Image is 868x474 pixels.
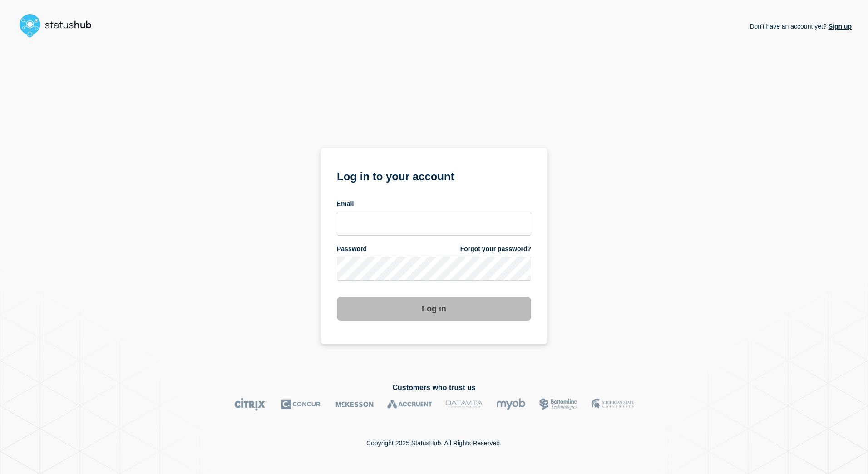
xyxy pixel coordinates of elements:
span: Email [337,200,354,208]
h2: Customers who trust us [16,384,852,392]
img: DataVita logo [446,398,483,411]
h1: Log in to your account [337,167,531,184]
img: myob logo [496,398,526,411]
img: McKesson logo [335,398,374,411]
a: Sign up [827,23,852,30]
button: Log in [337,297,531,321]
input: password input [337,257,531,281]
p: Don't have an account yet? [750,15,852,37]
img: Accruent logo [387,398,432,411]
a: Forgot your password? [460,245,531,253]
span: Password [337,245,367,253]
input: email input [337,212,531,236]
img: Concur logo [281,398,322,411]
img: Bottomline logo [539,398,578,411]
p: Copyright 2025 StatusHub. All Rights Reserved. [366,439,502,447]
img: StatusHub logo [16,11,103,40]
img: Citrix logo [234,398,267,411]
img: MSU logo [592,398,634,411]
